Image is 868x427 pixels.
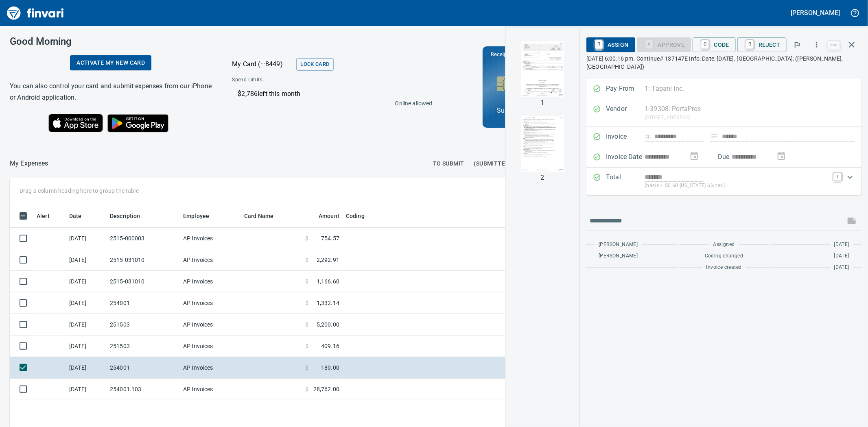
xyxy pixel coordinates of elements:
[317,299,339,307] span: 1,332.14
[515,116,570,172] img: Page 2
[66,357,107,379] td: [DATE]
[808,36,826,54] button: More
[586,168,861,195] div: Expand
[37,211,60,221] span: Alert
[107,357,180,379] td: 254001
[66,228,107,249] td: [DATE]
[834,264,849,272] span: [DATE]
[706,264,742,272] span: Invoice created
[321,364,339,372] span: 189.00
[791,9,840,17] h5: [PERSON_NAME]
[305,385,308,393] span: $
[10,36,212,47] h3: Good Morning
[183,211,220,221] span: Employee
[180,228,241,249] td: AP Invoices
[746,40,754,49] a: R
[10,159,48,168] p: My Expenses
[305,342,308,350] span: $
[645,182,829,190] p: (basis + $0.60 [US_STATE] 6% tax)
[232,59,293,69] p: My Card (···8449)
[317,277,339,285] span: 1,166.60
[491,50,617,59] p: Receipts to:
[834,252,849,260] span: [DATE]
[705,252,743,260] span: Coding changed
[305,277,308,285] span: $
[737,37,787,52] button: RReject
[244,211,284,221] span: Card Name
[541,98,544,108] p: 1
[110,211,151,221] span: Description
[826,35,861,54] span: Close invoice
[66,314,107,335] td: [DATE]
[788,36,806,54] button: Flag
[180,271,241,292] td: AP Invoices
[5,3,66,23] img: Finvari
[107,271,180,292] td: 2515-031010
[474,159,511,169] span: (Submitted)
[586,54,861,71] p: [DATE] 6:00:16 pm. Continue# 137147E Info: Date: [DATE]. [GEOGRAPHIC_DATA]: ([PERSON_NAME], [GEOG...
[37,211,50,221] span: Alert
[833,172,842,181] a: T
[305,256,308,264] span: $
[107,249,180,271] td: 2515-031010
[244,211,273,221] span: Card Name
[321,342,339,350] span: 409.16
[296,58,333,71] button: Lock Card
[693,37,736,52] button: CCode
[497,106,611,115] p: Superintendent
[313,385,339,393] span: 28,762.00
[842,211,861,231] span: This records your message into the invoice and notifies anyone mentioned
[20,187,139,195] p: Drag a column heading here to group the table
[232,76,347,84] span: Spend Limits
[319,211,339,221] span: Amount
[834,241,849,249] span: [DATE]
[593,38,628,52] span: Assign
[183,211,209,221] span: Employee
[606,172,645,190] p: Total
[713,241,735,249] span: Assigned
[180,292,241,314] td: AP Invoices
[595,40,603,49] a: R
[180,249,241,271] td: AP Invoices
[180,357,241,379] td: AP Invoices
[321,234,339,242] span: 754.57
[433,159,464,169] span: To Submit
[305,364,308,372] span: $
[789,7,842,19] button: [PERSON_NAME]
[66,292,107,314] td: [DATE]
[107,314,180,335] td: 251503
[317,320,339,329] span: 5,200.00
[180,314,241,335] td: AP Invoices
[110,211,140,221] span: Description
[699,38,729,52] span: Code
[66,271,107,292] td: [DATE]
[744,38,780,52] span: Reject
[69,211,82,221] span: Date
[70,55,151,70] a: Activate my new card
[180,335,241,357] td: AP Invoices
[66,335,107,357] td: [DATE]
[599,252,638,260] span: [PERSON_NAME]
[238,89,430,99] p: $2,786 left this month
[586,37,635,52] button: RAssign
[48,114,103,132] img: Download on the App Store
[300,60,329,69] span: Lock Card
[10,81,212,103] h6: You can also control your card and submit expenses from our iPhone or Android application.
[107,335,180,357] td: 251503
[107,228,180,249] td: 2515-000003
[10,159,48,168] nav: breadcrumb
[305,234,308,242] span: $
[225,99,432,107] p: Online allowed
[541,173,544,183] p: 2
[599,241,638,249] span: [PERSON_NAME]
[701,40,709,49] a: C
[308,211,339,221] span: Amount
[317,256,339,264] span: 2,292.91
[107,379,180,400] td: 254001.103
[69,211,92,221] span: Date
[305,299,308,307] span: $
[107,292,180,314] td: 254001
[66,379,107,400] td: [DATE]
[77,58,145,68] span: Activate my new card
[66,249,107,271] td: [DATE]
